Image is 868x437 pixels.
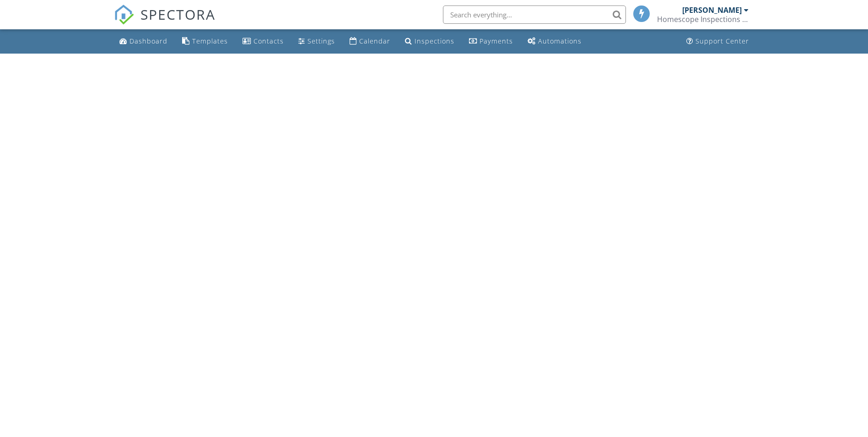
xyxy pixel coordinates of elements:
[401,33,458,50] a: Inspections
[114,5,134,25] img: The Best Home Inspection Software - Spectora
[480,37,513,45] div: Payments
[239,33,287,50] a: Contacts
[657,15,749,24] div: Homescope Inspections Inc.
[253,37,284,45] div: Contacts
[295,33,339,50] a: Settings
[682,5,742,15] div: [PERSON_NAME]
[524,33,585,50] a: Automations (Basic)
[683,33,753,50] a: Support Center
[346,33,394,50] a: Calendar
[465,33,517,50] a: Payments
[538,37,582,45] div: Automations
[192,37,228,45] div: Templates
[116,33,171,50] a: Dashboard
[695,37,749,45] div: Support Center
[178,33,232,50] a: Templates
[140,5,216,24] span: SPECTORA
[443,5,626,24] input: Search everything...
[415,37,454,45] div: Inspections
[129,37,167,45] div: Dashboard
[114,12,216,32] a: SPECTORA
[307,37,335,45] div: Settings
[359,37,390,45] div: Calendar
